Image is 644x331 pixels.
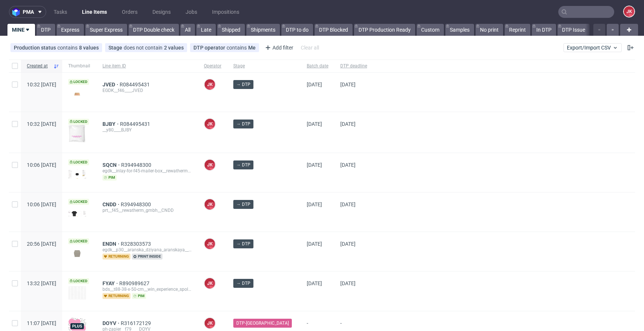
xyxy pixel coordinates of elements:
[307,82,322,87] span: [DATE]
[307,241,322,247] span: [DATE]
[340,201,356,207] span: [DATE]
[236,201,250,208] span: → DTP
[445,24,474,36] a: Samples
[27,121,56,127] span: 10:32 [DATE]
[68,248,86,258] img: version_two_editor_design
[102,162,121,168] span: SQCN
[236,121,250,127] span: → DTP
[307,121,322,127] span: [DATE]
[340,280,356,286] span: [DATE]
[148,6,175,18] a: Designs
[102,207,192,213] div: prt__f45__rewatherm_gmbh__CNDD
[227,45,248,51] span: contains
[340,241,356,247] span: [DATE]
[236,320,289,327] span: DTP-[GEOGRAPHIC_DATA]
[205,278,215,289] figcaption: JK
[102,293,130,299] span: returning
[78,6,111,18] a: Line Items
[102,175,117,181] span: pim
[205,318,215,328] figcaption: JK
[49,6,72,18] a: Tasks
[27,201,56,207] span: 10:06 [DATE]
[37,24,55,36] a: DTP
[505,24,530,36] a: Reprint
[307,63,328,69] span: Batch date
[196,24,216,36] a: Late
[193,45,227,51] span: DTP operator
[236,280,250,287] span: → DTP
[23,9,34,15] span: pma
[57,24,84,36] a: Express
[14,45,57,51] span: Production status
[120,121,152,127] a: R084495431
[121,320,152,326] a: R316172129
[117,6,142,18] a: Orders
[102,280,119,286] a: FYAY
[121,201,152,207] a: R394948300
[281,24,313,36] a: DTP to do
[68,199,89,205] span: Locked
[27,320,56,326] span: 11:07 [DATE]
[68,125,86,143] img: version_two_editor_design
[217,24,245,36] a: Shipped
[27,162,56,168] span: 10:06 [DATE]
[340,63,367,69] span: DTP deadline
[27,82,56,87] span: 10:32 [DATE]
[236,81,250,88] span: → DTP
[27,63,50,69] span: Created at
[340,121,356,127] span: [DATE]
[205,119,215,129] figcaption: JK
[121,162,153,168] a: R394948300
[102,247,192,253] div: egdk__p30__aranska_dziyana_aranskaya__ENDN
[102,168,192,174] div: egdk__inlay-for-f45-mailer-box__rewatherm_gmbh__SQCN
[27,280,56,286] span: 13:32 [DATE]
[567,45,618,51] span: Export/Import CSV
[246,24,280,36] a: Shipments
[233,63,295,69] span: Stage
[208,6,244,18] a: Impositions
[205,199,215,210] figcaption: JK
[68,119,89,125] span: Locked
[79,45,99,51] div: 8 values
[120,82,151,87] a: R084495431
[204,63,221,69] span: Operator
[85,24,127,36] a: Super Express
[315,24,353,36] a: DTP Blocked
[262,42,295,54] div: Add filter
[102,63,192,69] span: Line item ID
[9,6,46,18] button: pma
[558,24,590,36] a: DTP Issue
[307,162,322,168] span: [DATE]
[68,211,86,217] img: version_two_editor_design.png
[180,24,195,36] a: All
[181,6,202,18] a: Jobs
[532,24,556,36] a: In DTP
[57,45,79,51] span: contains
[624,6,634,17] figcaption: JK
[340,82,356,87] span: [DATE]
[68,63,91,69] span: Thumbnail
[7,24,35,36] a: MINE
[236,241,250,247] span: → DTP
[102,201,121,207] a: CNDD
[68,89,86,99] img: version_two_editor_design
[119,280,151,286] a: R890989627
[129,24,179,36] a: DTP Double check
[102,241,121,247] a: ENDN
[248,45,256,51] div: Me
[102,121,120,127] a: BJBY
[164,45,184,51] div: 2 values
[68,79,89,85] span: Locked
[121,241,152,247] span: R328303573
[102,320,121,326] a: DOYV
[102,254,130,260] span: returning
[68,238,89,244] span: Locked
[102,82,120,87] a: JVED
